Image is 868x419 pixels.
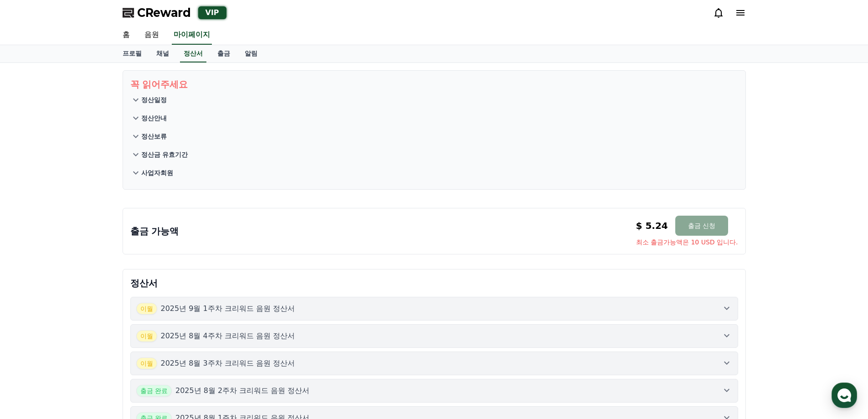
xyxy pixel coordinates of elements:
[130,91,738,109] button: 정산일정
[137,26,166,45] a: 음원
[130,225,179,238] p: 출금 가능액
[130,352,738,375] button: 이월 2025년 8월 3주차 크리워드 음원 정산서
[130,324,738,348] button: 이월 2025년 8월 4주차 크리워드 음원 정산서
[172,26,212,45] a: 마이페이지
[115,26,137,45] a: 홈
[141,114,167,123] p: 정산안내
[161,358,295,369] p: 2025년 8월 3주차 크리워드 음원 정산서
[115,45,149,62] a: 프로필
[130,78,738,91] p: 꼭 읽어주세요
[130,277,738,290] p: 정산서
[130,109,738,127] button: 정산안내
[636,219,668,232] p: $ 5.24
[130,127,738,145] button: 정산보류
[675,216,728,236] button: 출금 신청
[149,45,176,62] a: 채널
[123,5,191,20] a: CReward
[636,238,738,247] span: 최소 출금가능액은 10 USD 입니다.
[136,303,157,315] span: 이월
[161,303,295,314] p: 2025년 9월 1주차 크리워드 음원 정산서
[130,145,738,164] button: 정산금 유효기간
[141,95,167,104] p: 정산일정
[130,164,738,182] button: 사업자회원
[136,330,157,342] span: 이월
[130,379,738,403] button: 출금 완료 2025년 8월 2주차 크리워드 음원 정산서
[137,5,191,20] span: CReward
[136,357,157,369] span: 이월
[141,150,188,159] p: 정산금 유효기간
[210,45,237,62] a: 출금
[237,45,265,62] a: 알림
[130,297,738,321] button: 이월 2025년 9월 1주차 크리워드 음원 정산서
[161,331,295,341] p: 2025년 8월 4주차 크리워드 음원 정산서
[141,168,173,177] p: 사업자회원
[175,385,310,396] p: 2025년 8월 2주차 크리워드 음원 정산서
[141,132,167,141] p: 정산보류
[198,6,226,19] div: VIP
[136,385,172,397] span: 출금 완료
[180,45,206,62] a: 정산서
